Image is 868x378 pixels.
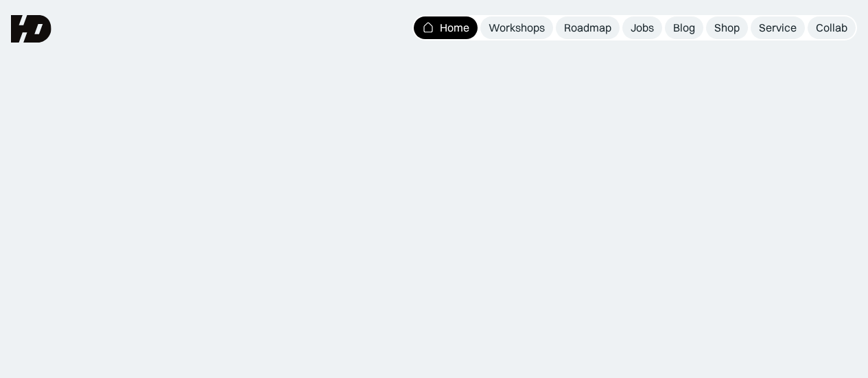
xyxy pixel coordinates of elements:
[751,16,805,39] a: Service
[706,16,748,39] a: Shop
[673,21,695,35] div: Blog
[631,21,654,35] div: Jobs
[622,16,662,39] a: Jobs
[816,21,847,35] div: Collab
[440,21,469,35] div: Home
[564,21,611,35] div: Roadmap
[665,16,703,39] a: Blog
[414,16,478,39] a: Home
[808,16,856,39] a: Collab
[759,21,797,35] div: Service
[714,21,740,35] div: Shop
[480,16,553,39] a: Workshops
[489,21,545,35] div: Workshops
[556,16,620,39] a: Roadmap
